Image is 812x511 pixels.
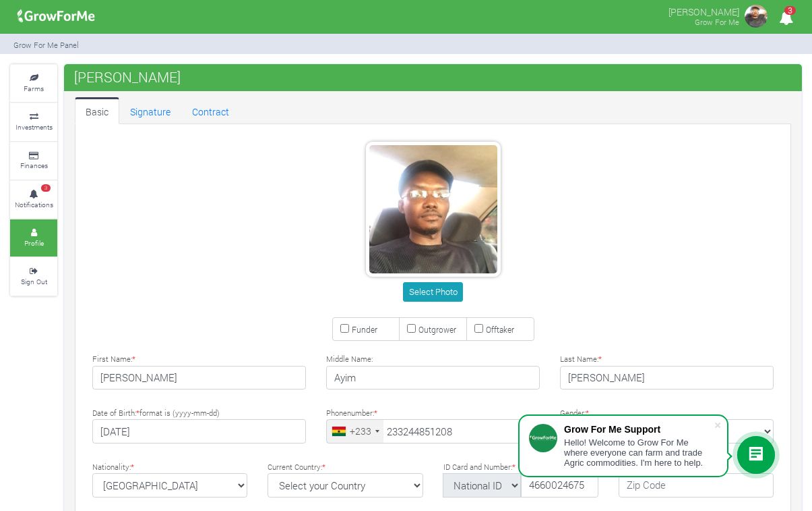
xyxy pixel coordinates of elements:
[340,324,349,333] input: Funder
[564,437,714,468] div: Hello! Welcome to Grow For Me where everyone can farm and trade Agric commodities. I'm here to help.
[92,408,220,419] label: Date of Birth: format is (yyyy-mm-dd)
[619,473,774,497] input: Zip Code
[92,354,135,365] label: First Name:
[474,324,483,333] input: Offtaker
[92,462,134,473] label: Nationality:
[418,324,456,335] small: Outgrower
[181,97,240,124] a: Contract
[560,354,602,365] label: Last Name:
[10,142,57,180] a: Finances
[407,324,416,333] input: Outgrower
[75,97,119,124] a: Basic
[743,3,770,30] img: growforme image
[13,40,79,50] small: Grow For Me Panel
[486,324,514,335] small: Offtaker
[13,3,100,30] img: growforme image
[784,6,796,15] span: 3
[24,238,44,248] small: Profile
[10,65,57,102] a: Farms
[773,3,799,33] i: Notifications
[352,324,377,335] small: Funder
[326,366,540,390] input: Middle Name
[521,473,598,497] input: ID Number
[10,181,57,218] a: 3 Notifications
[564,424,714,435] div: Grow For Me Support
[41,184,51,192] span: 3
[268,462,325,473] label: Current Country:
[443,462,516,473] label: ID Card and Number:
[21,277,47,286] small: Sign Out
[10,103,57,140] a: Investments
[403,282,463,302] button: Select Photo
[10,258,57,295] a: Sign Out
[560,408,589,419] label: Gender:
[10,219,57,257] a: Profile
[24,84,44,93] small: Farms
[327,420,383,443] div: Ghana (Gaana): +233
[350,424,371,438] div: +233
[119,97,181,124] a: Signature
[20,161,48,170] small: Finances
[326,354,373,365] label: Middle Name:
[773,13,799,26] a: 3
[695,17,739,27] small: Grow For Me
[92,419,306,443] input: Type Date of Birth (YYYY-MM-DD)
[326,408,377,419] label: Phonenumber:
[15,200,53,209] small: Notifications
[326,419,540,443] input: Phone Number
[15,122,53,132] small: Investments
[71,63,184,90] span: [PERSON_NAME]
[668,3,739,19] p: [PERSON_NAME]
[92,366,306,390] input: First Name
[560,366,774,390] input: Last Name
